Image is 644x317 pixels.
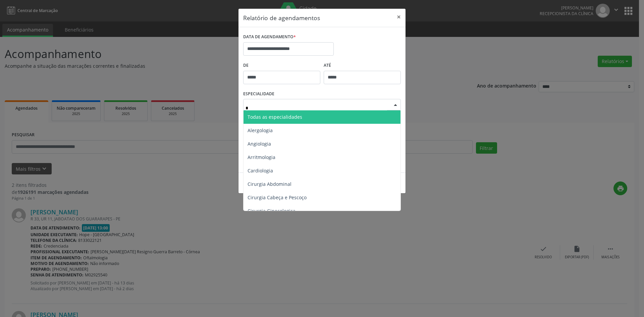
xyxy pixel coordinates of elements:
label: De [243,60,320,71]
span: Alergologia [248,127,273,134]
span: Arritmologia [248,154,275,160]
label: ESPECIALIDADE [243,89,274,99]
span: Angiologia [248,141,271,147]
span: Cardiologia [248,167,273,174]
label: ATÉ [324,60,401,71]
label: DATA DE AGENDAMENTO [243,32,296,42]
span: Cirurgia Ginecologica [248,208,296,214]
span: Cirurgia Cabeça e Pescoço [248,194,307,201]
button: Close [392,9,406,25]
span: Cirurgia Abdominal [248,181,291,187]
span: Todas as especialidades [248,114,302,120]
h5: Relatório de agendamentos [243,13,320,22]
